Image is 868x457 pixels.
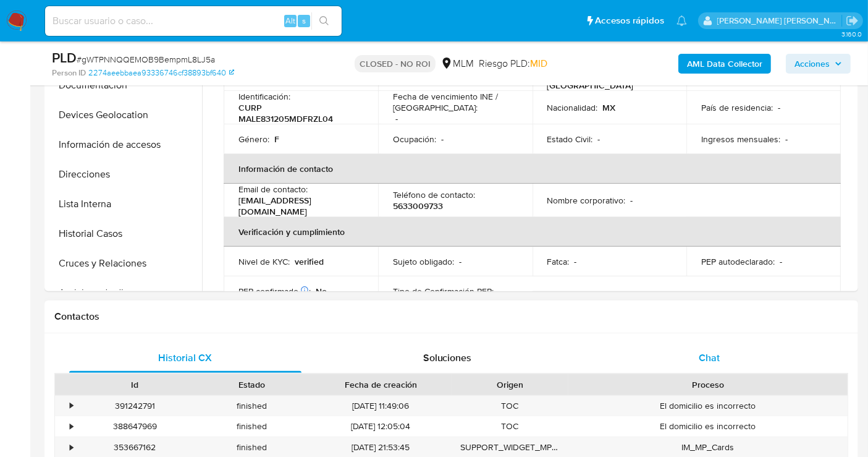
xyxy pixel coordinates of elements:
[238,91,290,102] p: Identificación :
[547,102,598,113] p: Nacionalidad :
[238,195,358,217] p: [EMAIL_ADDRESS][DOMAIN_NAME]
[355,55,436,72] p: CLOSED - NO ROI
[88,67,234,79] a: 2274aeebbaea93336746cf38893bf640
[193,416,310,437] div: finished
[460,378,560,391] div: Origen
[699,351,720,365] span: Chat
[52,67,86,79] b: Person ID
[316,286,327,297] p: No
[393,134,436,145] p: Ocupación :
[547,195,626,206] p: Nombre corporativo :
[393,189,475,200] p: Teléfono de contacto :
[459,256,461,267] p: -
[159,351,213,365] span: Historial CX
[48,100,202,130] button: Devices Geolocation
[595,14,664,27] span: Accesos rápidos
[701,102,773,113] p: País de residencia :
[224,217,841,247] th: Verificación y cumplimiento
[499,286,501,297] p: -
[77,53,215,66] span: # gWTPNNQQEMOB9BempmL8LJ5a
[841,29,862,39] span: 3.160.0
[598,134,600,145] p: -
[77,416,193,437] div: 388647969
[52,48,77,67] b: PLD
[717,15,842,27] p: nancy.sanchezgarcia@mercadolibre.com.mx
[70,442,73,453] div: •
[238,286,311,297] p: PEP confirmado :
[440,57,474,70] div: MLM
[224,154,841,184] th: Información de contacto
[295,256,324,267] p: verified
[577,378,839,391] div: Proceso
[452,396,568,416] div: TOC
[568,416,848,437] div: El domicilio es incorrecto
[393,286,494,297] p: Tipo de Confirmación PEP :
[48,278,202,308] button: Anticipos de dinero
[48,219,202,249] button: Historial Casos
[794,54,830,74] span: Acciones
[393,74,465,85] p: ACCESORIOSMTZ
[785,134,788,145] p: -
[238,184,308,195] p: Email de contacto :
[202,378,301,391] div: Estado
[393,256,454,267] p: Sujeto obligado :
[701,134,780,145] p: Ingresos mensuales :
[285,15,295,27] span: Alt
[575,256,577,267] p: -
[238,134,269,145] p: Género :
[846,14,859,27] a: Salir
[441,134,444,145] p: -
[568,396,848,416] div: El domicilio es incorrecto
[676,15,687,26] a: Notificaciones
[678,54,771,74] button: AML Data Collector
[48,130,202,160] button: Información de accesos
[423,351,472,365] span: Soluciones
[778,102,780,113] p: -
[48,189,202,219] button: Lista Interna
[48,160,202,189] button: Direcciones
[77,396,193,416] div: 391242791
[631,195,633,206] p: -
[238,256,290,267] p: Nivel de KYC :
[603,102,616,113] p: MX
[274,134,279,145] p: F
[302,15,306,27] span: s
[395,113,398,124] p: -
[238,74,352,85] p: Accesorios [PERSON_NAME]
[238,102,358,124] p: CURP MALE831205MDFRZL04
[701,256,775,267] p: PEP autodeclarado :
[311,12,337,30] button: search-icon
[70,421,73,432] div: •
[310,416,452,437] div: [DATE] 12:05:04
[45,13,342,29] input: Buscar usuario o caso...
[393,200,443,211] p: 5633009733
[54,310,848,323] h1: Contactos
[479,57,547,70] span: Riesgo PLD:
[547,69,667,91] p: [GEOGRAPHIC_DATA], [GEOGRAPHIC_DATA]
[393,91,518,113] p: Fecha de vencimiento INE / [GEOGRAPHIC_DATA] :
[85,378,185,391] div: Id
[193,396,310,416] div: finished
[70,400,73,412] div: •
[547,256,570,267] p: Fatca :
[547,134,593,145] p: Estado Civil :
[687,54,762,74] b: AML Data Collector
[48,249,202,278] button: Cruces y Relaciones
[319,378,443,391] div: Fecha de creación
[310,396,452,416] div: [DATE] 11:49:06
[786,54,851,74] button: Acciones
[530,56,547,70] span: MID
[452,416,568,437] div: TOC
[780,256,782,267] p: -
